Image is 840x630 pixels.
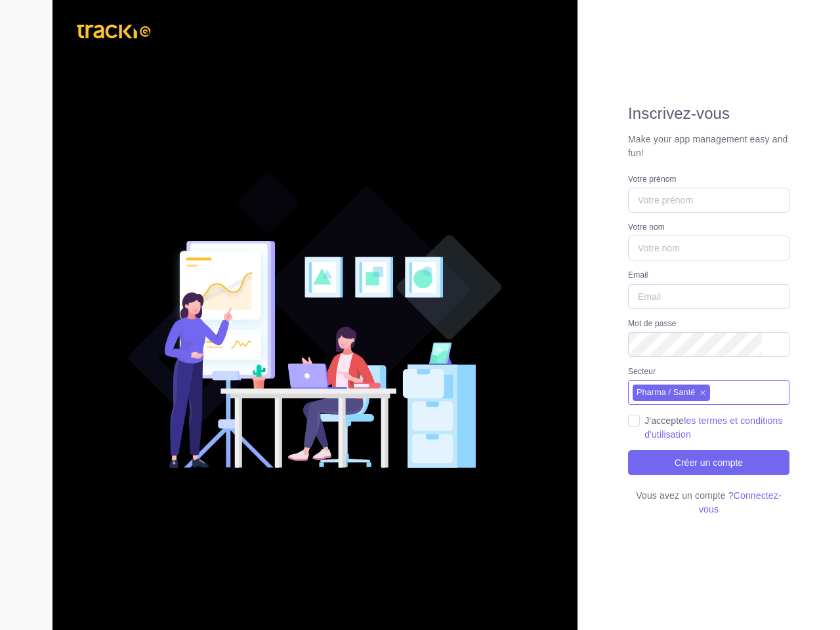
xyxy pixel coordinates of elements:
span: Vous avez un compte ? [636,490,733,501]
img: Register V2 [126,161,504,469]
input: Votre prénom [628,188,789,213]
img: trackio.svg [71,18,158,45]
label: Votre prénom [628,174,677,185]
input: Email [628,284,789,309]
label: Votre nom [628,222,665,233]
button: Créer un compte [628,450,789,475]
label: Email [628,270,648,281]
p: Make your app management easy and fun! [628,133,789,160]
input: Votre nom [628,236,789,261]
label: J'accepte [644,414,789,441]
label: Secteur [628,366,656,377]
label: Mot de passe [628,318,677,329]
h2: Inscrivez-vous [628,104,789,123]
li: Pharma / Santé [633,385,710,400]
a: les termes et conditions d'utilisation [644,415,782,439]
a: Connectez-vous [699,490,782,514]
